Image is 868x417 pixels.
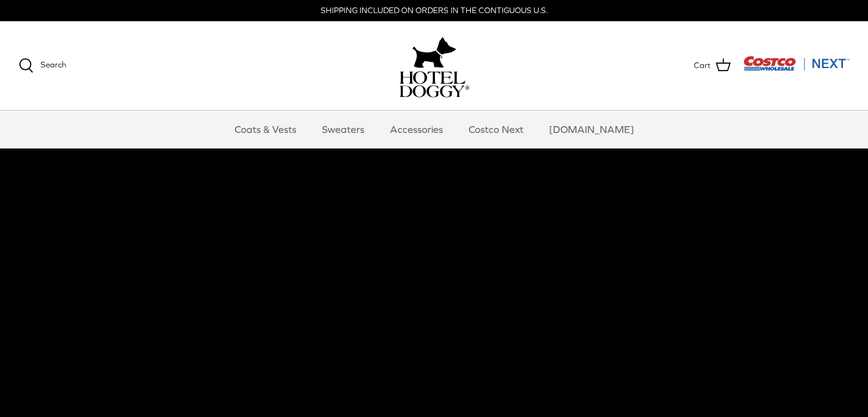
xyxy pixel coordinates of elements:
span: Search [41,60,66,69]
a: Sweaters [311,110,376,148]
a: Coats & Vests [223,110,308,148]
a: Accessories [379,110,454,148]
a: Cart [694,57,731,74]
img: hoteldoggy.com [412,34,456,71]
span: Cart [694,59,711,72]
a: Search [19,58,66,73]
img: hoteldoggycom [399,71,469,97]
a: Visit Costco Next [743,64,849,73]
a: hoteldoggy.com hoteldoggycom [399,34,469,97]
a: [DOMAIN_NAME] [538,110,645,148]
img: Costco Next [743,56,849,71]
a: Costco Next [457,110,535,148]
